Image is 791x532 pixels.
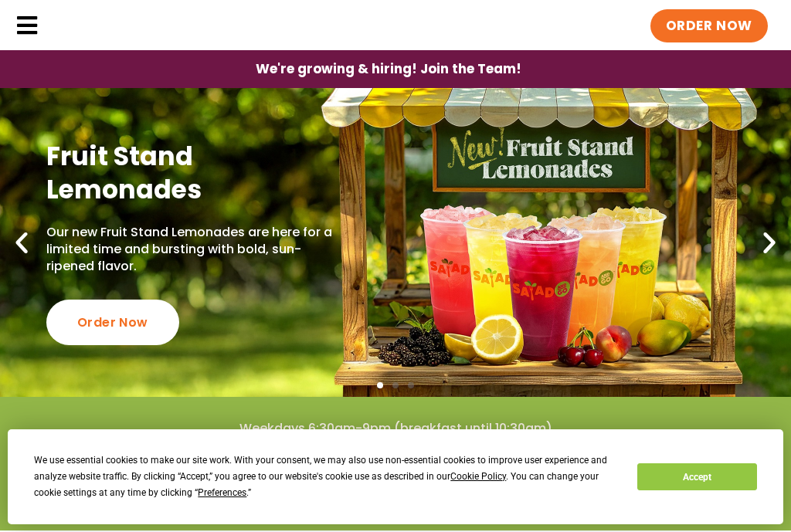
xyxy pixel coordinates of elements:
[650,9,768,43] a: ORDER NOW
[34,452,619,501] div: We use essential cookies to make our site work. With your consent, we may also use non-essential ...
[377,382,383,388] span: Go to slide 1
[46,224,345,276] p: Our new Fruit Stand Lemonades are here for a limited time and bursting with bold, sun-ripened fla...
[46,300,179,345] div: Order Now
[46,141,345,207] h2: Fruit Stand Lemonades
[8,429,783,524] div: Cookie Consent Prompt
[233,51,545,87] a: We're growing & hiring! Join the Team!
[54,10,286,41] img: Header logo
[450,471,506,482] span: Cookie Policy
[637,463,756,490] button: Accept
[408,382,414,388] span: Go to slide 3
[8,229,36,256] div: Previous slide
[392,382,399,388] span: Go to slide 2
[31,420,760,437] h4: Weekdays 6:30am-9pm (breakfast until 10:30am)
[755,229,783,256] div: Next slide
[256,63,521,76] span: We're growing & hiring! Join the Team!
[198,487,246,498] span: Preferences
[666,17,752,36] span: ORDER NOW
